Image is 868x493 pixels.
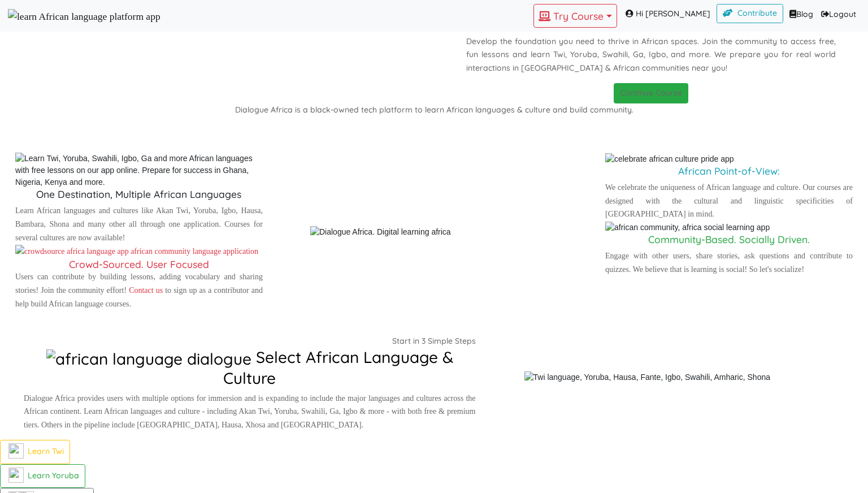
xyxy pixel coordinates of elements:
[717,4,784,23] a: Contribute
[310,226,451,238] img: Dialogue Africa. Digital learning africa
[8,103,860,117] p: Dialogue Africa is a black-owned tech platform to learn African languages & culture and build com...
[15,245,258,258] img: crowdsource africa language app african community language application
[517,371,779,383] img: Twi language, Yoruba, Hausa, Fante, Igbo, Swahili, Amharic, Shona
[605,181,853,221] p: We celebrate the uniqueness of African language and culture. Our courses are designed with the cu...
[617,4,717,24] span: Hi [PERSON_NAME]
[127,286,165,295] a: Contact us
[620,87,682,100] p: Continue Course
[605,249,853,276] p: Engage with other users, share stories, ask questions and contribute to quizzes. We believe that ...
[605,233,853,245] h5: Community-Based. Socially Driven.
[15,204,263,244] p: Learn African languages and cultures like Akan Twi, Yoruba, Igbo, Hausa, Bambara, Shona and many ...
[24,392,476,432] p: Dialogue Africa provides users with multiple options for immersion and is expanding to include th...
[466,35,836,75] p: Develop the foundation you need to thrive in African spaces. Join the community to access free, f...
[15,246,263,270] a: Crowd-Sourced. User Focused
[817,4,860,25] a: Logout
[8,468,24,483] img: flag-nigeria.710e75b6.png
[533,4,617,28] button: Try Course
[605,222,770,233] img: african community, africa social learning app
[15,270,263,310] p: Users can contribute by building lessons, adding vocabulary and sharing stories! Join the communi...
[605,165,853,177] h5: African Point-of-View:
[783,4,817,25] a: Blog
[24,348,476,387] h2: Select African Language & Culture
[614,83,688,103] button: Continue Course
[605,153,734,165] img: celebrate african culture pride app
[15,258,263,270] h5: Crowd-Sourced. User Focused
[15,153,263,188] img: Learn Twi, Yoruba, Swahili, Igbo, Ga and more African languages with free lessons on our app onli...
[8,443,24,459] img: flag-ghana.106b55d9.png
[15,188,263,200] h5: One Destination, Multiple African Languages
[46,349,251,369] img: african language dialogue
[8,9,160,24] img: learn African language platform app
